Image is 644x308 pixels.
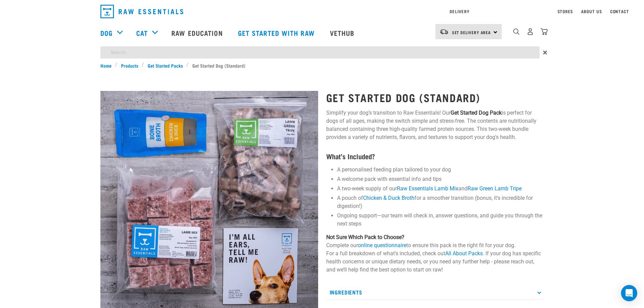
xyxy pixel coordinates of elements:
a: Get Started Packs [144,62,186,69]
a: Get started with Raw [231,19,323,46]
li: A welcome pack with essential info and tips [337,175,544,183]
strong: Not Sure Which Pack to Choose? [326,234,404,240]
img: home-icon-1@2x.png [513,28,520,35]
img: home-icon@2x.png [541,28,548,35]
p: Complete our to ensure this pack is the right fit for your dog. For a full breakdown of what's in... [326,233,544,274]
input: Search... [100,46,540,58]
a: Cat [136,28,148,38]
img: van-moving.png [439,29,449,35]
a: Raw Green Lamb Tripe [468,185,522,192]
img: Raw Essentials Logo [100,5,183,18]
a: Home [100,62,115,69]
div: Open Intercom Messenger [621,285,637,301]
a: Delivery [450,10,469,13]
a: Raw Education [165,19,231,46]
a: Contact [610,10,629,13]
li: A pouch of for a smoother transition (bonus, it's incredible for digestion!) [337,194,544,210]
span: × [543,46,547,58]
a: Vethub [323,19,363,46]
strong: What’s Included? [326,154,375,158]
span: Set Delivery Area [452,31,491,33]
nav: dropdown navigation [95,2,549,21]
li: A two-week supply of our and [337,185,544,193]
a: Chicken & Duck Broth [363,195,414,201]
a: Dog [100,28,113,38]
strong: Get Started Dog Pack [451,110,502,116]
nav: breadcrumbs [100,62,544,69]
h1: Get Started Dog (Standard) [326,91,544,103]
a: Raw Essentials Lamb Mix [397,185,458,192]
a: Stores [557,10,573,13]
img: user.png [527,28,534,35]
p: Ingredients [326,285,544,300]
a: All About Packs [445,250,483,257]
a: About Us [581,10,602,13]
li: A personalised feeding plan tailored to your dog [337,166,544,174]
a: Products [117,62,142,69]
li: Ongoing support—our team will check in, answer questions, and guide you through the next steps [337,212,544,228]
p: Simplify your dog’s transition to Raw Essentials! Our is perfect for dogs of all ages, making the... [326,109,544,141]
a: online questionnaire [358,242,406,248]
